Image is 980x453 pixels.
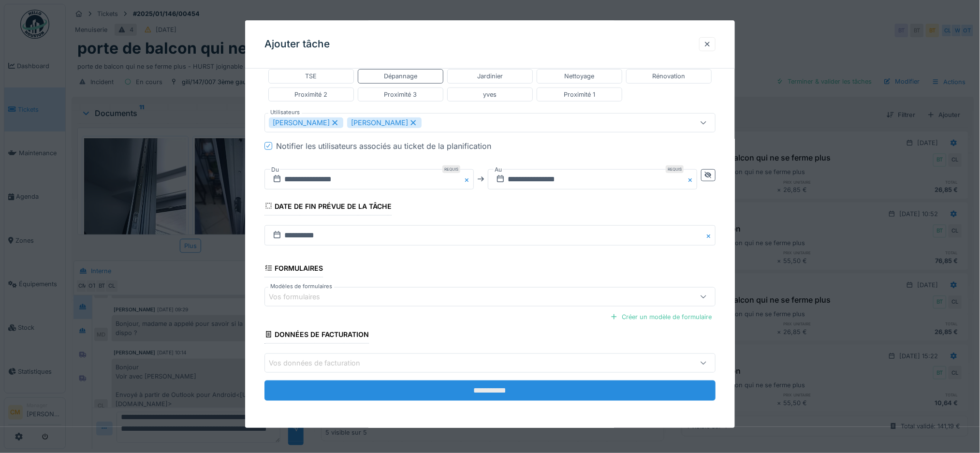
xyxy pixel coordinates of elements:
label: Au [494,164,503,175]
div: [PERSON_NAME] [347,117,422,128]
h3: Ajouter tâche [264,38,330,50]
div: Rénovation [653,72,686,81]
button: Close [687,169,697,190]
label: Du [270,164,280,175]
div: Créer un modèle de formulaire [606,310,716,323]
div: Date de fin prévue de la tâche [264,199,392,216]
div: Jardinier [477,72,503,81]
div: Vos données de facturation [269,358,374,369]
div: [PERSON_NAME] [269,117,343,128]
label: Modèles de formulaires [268,282,334,291]
button: Close [705,225,716,246]
div: Proximité 1 [564,90,595,99]
div: Proximité 2 [294,90,327,99]
label: Utilisateurs [268,108,302,117]
div: Notifier les utilisateurs associés au ticket de la planification [276,140,491,152]
button: Close [463,169,474,190]
div: Nettoyage [565,72,595,81]
div: Vos formulaires [269,292,334,302]
div: Requis [666,165,684,173]
div: TSE [305,72,317,81]
div: Proximité 3 [384,90,417,99]
div: Données de facturation [264,327,369,344]
div: yves [483,90,497,99]
div: Dépannage [384,72,417,81]
div: Requis [442,165,460,173]
div: Formulaires [264,261,323,278]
